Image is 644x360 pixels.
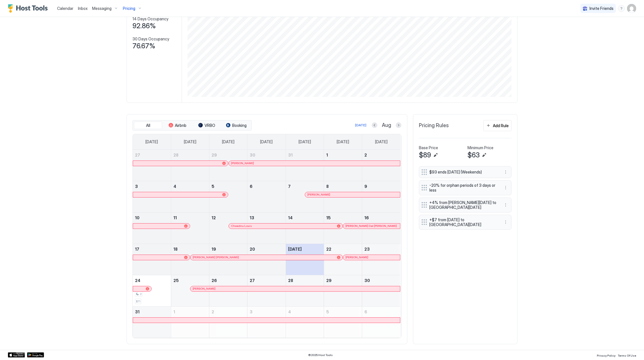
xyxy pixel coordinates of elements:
[502,219,509,225] div: menu
[209,181,247,192] a: August 5, 2025
[27,352,44,357] div: Google Play Store
[57,6,73,11] span: Calendar
[307,193,330,196] span: [PERSON_NAME]
[132,22,156,30] span: 92.86%
[307,193,398,196] div: [PERSON_NAME]
[135,278,140,283] span: 24
[324,275,362,306] td: August 29, 2025
[78,5,88,11] a: Inbox
[133,181,171,192] a: August 3, 2025
[362,181,400,212] td: August 9, 2025
[324,306,362,338] td: September 5, 2025
[493,123,509,129] div: Add Rule
[247,181,286,212] td: August 6, 2025
[382,122,391,129] span: Aug
[618,354,636,357] span: Terms Of Use
[597,352,615,358] a: Privacy Policy
[247,150,286,181] td: July 30, 2025
[209,244,247,254] a: August 19, 2025
[247,275,286,306] td: August 27, 2025
[171,150,209,181] td: July 28, 2025
[247,306,286,338] td: September 3, 2025
[288,153,293,157] span: 31
[171,244,209,275] td: August 18, 2025
[133,275,171,306] td: August 24, 2025
[231,161,254,165] span: [PERSON_NAME]
[502,219,509,225] button: More options
[396,122,401,128] button: Next month
[502,169,509,175] button: More options
[171,307,209,317] a: September 1, 2025
[135,215,140,220] span: 10
[326,215,331,220] span: 15
[324,307,362,317] a: September 5, 2025
[173,278,179,283] span: 25
[173,184,176,189] span: 4
[324,275,362,286] a: August 29, 2025
[231,224,252,228] span: Cheedna Louis
[171,181,209,192] a: August 4, 2025
[286,181,324,192] a: August 7, 2025
[193,255,340,259] div: [PERSON_NAME] [PERSON_NAME]
[326,153,328,157] span: 1
[364,278,370,283] span: 30
[288,309,291,314] span: 4
[286,181,324,212] td: August 7, 2025
[345,224,398,228] div: [PERSON_NAME] Del [PERSON_NAME]
[133,181,171,212] td: August 3, 2025
[247,150,285,160] a: July 30, 2025
[247,212,286,244] td: August 13, 2025
[627,4,636,13] div: User profile
[145,139,158,144] span: [DATE]
[140,134,164,149] a: Sunday
[133,150,171,160] a: July 27, 2025
[209,212,247,223] a: August 12, 2025
[326,247,331,251] span: 22
[362,150,400,181] td: August 2, 2025
[136,300,140,303] span: $71
[326,278,332,283] span: 29
[362,244,400,254] a: August 23, 2025
[212,184,214,189] span: 5
[502,201,509,208] button: More options
[362,212,400,244] td: August 16, 2025
[184,139,196,144] span: [DATE]
[429,200,497,210] span: +4% from [PERSON_NAME][DATE] to [GEOGRAPHIC_DATA][DATE]
[324,150,362,160] a: August 1, 2025
[78,6,88,11] span: Inbox
[324,212,362,244] td: August 15, 2025
[260,139,273,144] span: [DATE]
[618,5,625,12] div: menu
[481,152,488,159] button: Edit
[250,309,253,314] span: 3
[133,212,171,244] td: August 10, 2025
[171,306,209,338] td: September 1, 2025
[178,134,202,149] a: Monday
[293,134,317,149] a: Thursday
[163,122,192,129] button: Airbnb
[364,247,370,251] span: 23
[597,354,615,357] span: Privacy Policy
[286,307,324,317] a: September 4, 2025
[429,183,497,193] span: -20% for orphan periods of 3 days or less
[8,352,25,357] div: App Store
[171,150,209,160] a: July 28, 2025
[326,184,329,189] span: 8
[133,244,171,254] a: August 17, 2025
[173,215,177,220] span: 11
[250,278,255,283] span: 27
[429,170,497,175] span: $93 ends [DATE] (Weekends)
[362,212,400,223] a: August 16, 2025
[209,150,247,181] td: July 29, 2025
[502,201,509,208] div: menu
[209,212,247,244] td: August 12, 2025
[362,307,400,317] a: September 6, 2025
[502,169,509,175] div: menu
[173,247,178,251] span: 18
[254,134,278,149] a: Wednesday
[345,255,398,259] div: [PERSON_NAME]
[364,153,367,157] span: 2
[209,181,247,212] td: August 5, 2025
[146,123,150,128] span: All
[135,153,140,157] span: 27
